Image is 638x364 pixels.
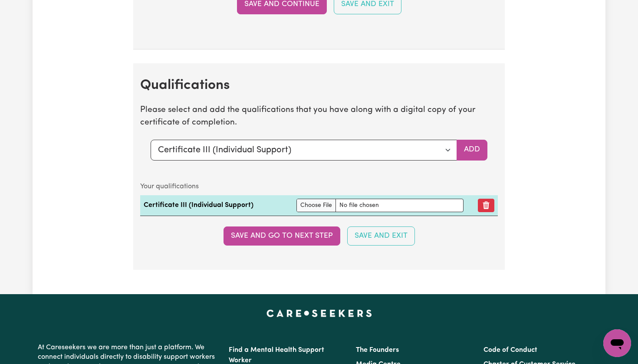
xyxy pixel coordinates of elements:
[140,195,293,216] td: Certificate III (Individual Support)
[224,226,340,246] button: Save and go to next step
[457,140,487,161] button: Add selected qualification
[478,199,494,212] button: Remove qualification
[603,329,631,357] iframe: Button to launch messaging window
[266,310,372,317] a: Careseekers home page
[347,226,415,246] button: Save and Exit
[140,104,498,129] p: Please select and add the qualifications that you have along with a digital copy of your certific...
[229,347,324,364] a: Find a Mental Health Support Worker
[140,77,498,94] h2: Qualifications
[140,178,498,195] caption: Your qualifications
[356,347,399,354] a: The Founders
[483,347,537,354] a: Code of Conduct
